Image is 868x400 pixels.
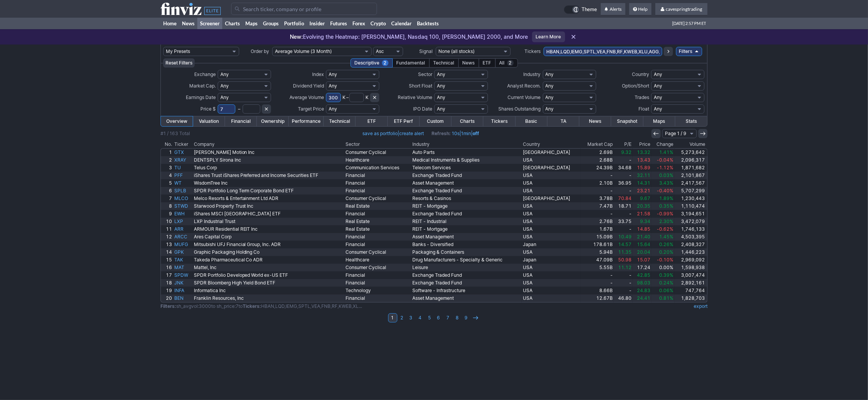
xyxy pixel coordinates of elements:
[161,187,173,195] a: 6
[618,234,632,240] span: 10.49
[411,195,522,202] a: Resorts & Casinos
[473,131,479,136] a: off
[522,248,581,256] a: USA
[675,172,707,179] a: 2,101,867
[522,164,581,172] a: [GEOGRAPHIC_DATA]
[581,218,614,225] a: 2.76B
[173,264,192,271] a: MAT
[675,164,707,172] a: 1,871,682
[392,58,430,68] div: Fundamental
[651,256,675,264] a: -0.10%
[479,58,496,68] div: ETF
[173,287,192,294] a: INFA
[522,225,581,233] a: USA
[614,225,633,233] a: -
[581,149,614,156] a: 2.69B
[666,6,702,12] span: cavespringtrading
[675,256,707,264] a: 2,969,092
[614,195,633,202] a: 70.84
[581,264,614,271] a: 5.55B
[614,172,633,179] a: -
[344,279,411,287] a: Financial
[581,287,614,294] a: 8.66B
[231,3,377,15] input: Search
[651,271,675,279] a: 0.39%
[675,179,707,187] a: 2,417,567
[411,164,522,172] a: Telecom Services
[344,149,411,156] a: Consumer Cyclical
[564,5,597,14] a: Theme
[675,225,707,233] a: 1,746,133
[411,179,522,187] a: Asset Management
[516,116,547,126] a: Basic
[193,210,344,218] a: iShares MSCI [GEOGRAPHIC_DATA] ETF
[344,264,411,271] a: Consumer Cyclical
[411,210,522,218] a: Exchange Traded Fund
[344,187,411,195] a: Financial
[581,164,614,172] a: 24.39B
[614,279,633,287] a: -
[411,279,522,287] a: Exchange Traded Fund
[420,116,451,126] a: Custom
[161,149,173,156] a: 1
[193,248,344,256] a: Graphic Packaging Holding Co
[173,225,192,233] a: ARR
[411,241,522,248] a: Banks - Diversified
[197,18,222,29] a: Screener
[618,195,632,201] span: 70.84
[281,18,307,29] a: Portfolio
[522,264,581,271] a: USA
[675,233,707,241] a: 4,503,395
[161,225,173,233] a: 11
[614,264,633,271] a: 11.12
[614,164,633,172] a: 34.68
[675,248,707,256] a: 1,446,223
[411,156,522,164] a: Medical Instruments & Supplies
[633,233,651,241] a: 21.40
[522,241,581,248] a: Japan
[675,279,707,287] a: 2,892,161
[362,131,398,136] a: save as portfolio
[675,116,707,126] a: Stats
[193,225,344,233] a: ARMOUR Residential REIT Inc
[675,271,707,279] a: 3,007,474
[659,180,673,186] span: 3.43%
[581,210,614,218] a: -
[675,195,707,202] a: 1,230,443
[522,156,581,164] a: USA
[257,116,289,126] a: Ownership
[675,156,707,164] a: 2,096,317
[344,164,411,172] a: Communication Services
[657,157,673,163] span: -0.04%
[161,241,173,248] a: 13
[522,172,581,179] a: USA
[659,272,673,278] span: 0.39%
[411,264,522,271] a: Leisure
[161,256,173,264] a: 15
[651,233,675,241] a: 1.45%
[173,210,192,218] a: EWH
[676,47,702,56] a: Filters
[193,156,344,164] a: DENTSPLY Sirona Inc
[614,202,633,210] a: 18.71
[637,257,650,263] span: 15.07
[659,280,673,286] span: 0.24%
[651,225,675,233] a: -0.62%
[614,149,633,156] a: 9.32
[522,287,581,294] a: USA
[389,18,414,29] a: Calendar
[659,203,673,209] span: 0.35%
[637,172,650,178] span: 32.11
[659,218,673,224] span: 2.30%
[399,131,424,136] a: create alert
[637,234,650,240] span: 21.40
[411,218,522,225] a: REIT - Industrial
[193,116,225,126] a: Valuation
[614,210,633,218] a: -
[495,58,518,68] div: All
[659,234,673,240] span: 1.45%
[161,264,173,271] a: 16
[193,164,344,172] a: Telus Corp
[657,226,673,232] span: -0.62%
[522,179,581,187] a: USA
